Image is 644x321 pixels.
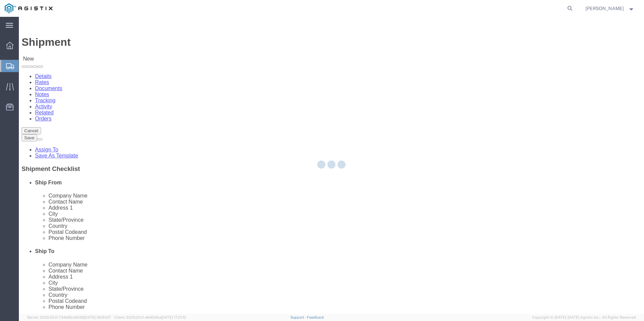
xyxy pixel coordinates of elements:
button: [PERSON_NAME] [585,4,635,12]
span: [DATE] 09:51:07 [84,315,111,319]
img: logo [5,3,53,13]
span: Server: 2025.20.0-734e5bc92d9 [27,315,111,319]
span: RICHARD LEE [585,5,624,12]
span: [DATE] 17:21:12 [161,315,186,319]
a: Support [290,315,307,319]
a: Feedback [307,315,324,319]
span: Client: 2025.20.0-e640dba [114,315,186,319]
span: Copyright © [DATE]-[DATE] Agistix Inc., All Rights Reserved [532,315,636,320]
